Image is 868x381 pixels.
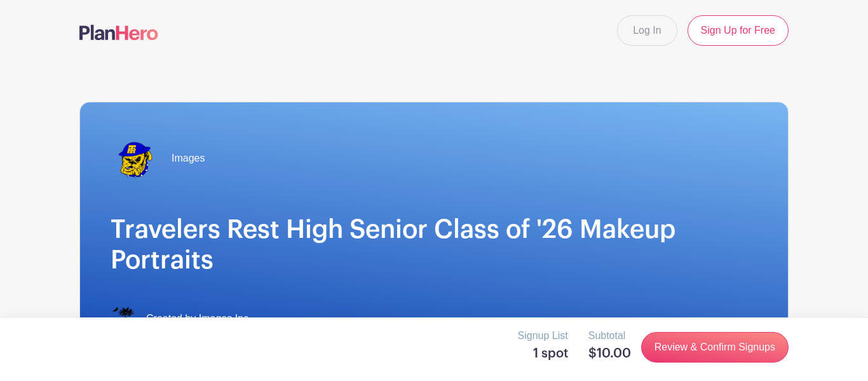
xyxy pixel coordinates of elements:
img: logo-507f7623f17ff9eddc593b1ce0a138ce2505c220e1c5a4e2b4648c50719b7d32.svg [79,25,158,40]
p: Signup List [518,328,568,343]
a: Review & Confirm Signups [641,332,789,363]
img: trhs%20transp..png [111,133,161,184]
h1: Travelers Rest High Senior Class of '26 Makeup Portraits [111,214,757,275]
p: Subtotal [588,328,631,343]
a: Sign Up for Free [688,15,789,46]
img: IMAGES%20logo%20transparenT%20PNG%20s.png [111,306,136,331]
span: Images [172,151,205,166]
span: Created by Images Inc [146,311,248,326]
a: Log In [617,15,677,46]
h5: $10.00 [588,346,631,361]
h5: 1 spot [518,346,568,361]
